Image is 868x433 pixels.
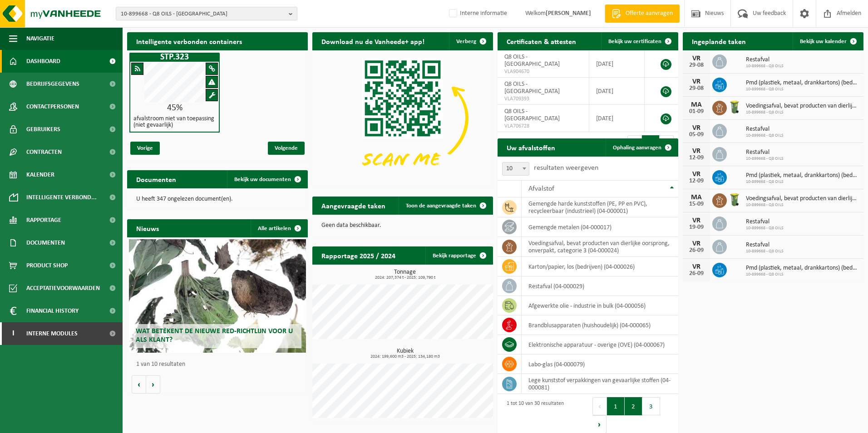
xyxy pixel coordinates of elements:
span: Financial History [26,300,79,322]
span: Volgende [268,142,305,155]
span: Interne modules [26,322,78,345]
span: 10-899668 - Q8 OILS [746,226,784,231]
td: [DATE] [589,50,644,78]
div: MA [687,101,705,108]
a: Offerte aanvragen [605,5,680,23]
a: Bekijk uw documenten [227,170,307,188]
span: Navigatie [26,27,54,50]
span: Acceptatievoorwaarden [26,277,100,300]
span: Contracten [26,141,62,163]
img: WB-0140-HPE-GN-50 [727,192,742,207]
span: Contactpersonen [26,95,79,118]
p: U heeft 347 ongelezen document(en). [136,196,299,202]
h2: Intelligente verbonden containers [127,32,308,50]
span: Rapportage [26,209,61,231]
div: VR [687,171,705,178]
span: 10-899668 - Q8 OILS [746,64,784,69]
span: 10 [502,162,529,176]
div: VR [687,124,705,132]
span: VLA706728 [504,123,582,130]
h2: Rapportage 2025 / 2024 [312,246,404,264]
span: Bekijk uw kalender [800,39,847,44]
span: 10-899668 - Q8 OILS - [GEOGRAPHIC_DATA] [121,7,285,21]
span: I [9,322,17,345]
span: 10-899668 - Q8 OILS [746,110,859,115]
label: Interne informatie [447,7,507,20]
div: 12-09 [687,178,705,184]
span: Voedingsafval, bevat producten van dierlijke oorsprong, onverpakt, categorie 3 [746,195,859,202]
div: VR [687,78,705,85]
span: Pmd (plastiek, metaal, drankkartons) (bedrijven) [746,79,859,87]
span: Kalender [26,163,54,186]
button: 10-899668 - Q8 OILS - [GEOGRAPHIC_DATA] [116,7,297,20]
button: Verberg [449,32,492,50]
span: Pmd (plastiek, metaal, drankkartons) (bedrijven) [746,265,859,272]
h2: Uw afvalstoffen [498,138,564,156]
span: VLA904670 [504,68,582,75]
td: gemengde harde kunststoffen (PE, PP en PVC), recycleerbaar (industrieel) (04-000001) [522,197,678,217]
td: karton/papier, los (bedrijven) (04-000026) [522,257,678,276]
div: 29-08 [687,62,705,69]
button: Previous [592,397,607,415]
p: 1 van 10 resultaten [136,361,303,368]
h4: afvalstroom niet van toepassing (niet gevaarlijk) [133,116,216,128]
td: brandblusapparaten (huishoudelijk) (04-000065) [522,315,678,335]
div: VR [687,55,705,62]
span: Intelligente verbond... [26,186,97,209]
div: MA [687,194,705,201]
h2: Certificaten & attesten [498,32,585,50]
span: 2024: 199,600 m3 - 2025: 134,180 m3 [317,354,493,359]
span: Voedingsafval, bevat producten van dierlijke oorsprong, onverpakt, categorie 3 [746,103,859,110]
h3: Tonnage [317,269,493,280]
h1: STP.323 [132,53,217,62]
div: 15-09 [687,201,705,207]
td: elektronische apparatuur - overige (OVE) (04-000067) [522,335,678,354]
img: WB-0140-HPE-GN-50 [727,99,742,115]
a: Bekijk rapportage [425,246,492,265]
div: 01-09 [687,108,705,115]
h2: Download nu de Vanheede+ app! [312,32,434,50]
td: voedingsafval, bevat producten van dierlijke oorsprong, onverpakt, categorie 3 (04-000024) [522,237,678,257]
button: 1 [607,397,625,415]
div: 12-09 [687,155,705,161]
td: [DATE] [589,105,644,132]
button: Vorige [132,375,146,394]
span: Vorige [130,142,160,155]
span: Verberg [456,39,476,44]
a: Bekijk uw kalender [793,32,863,50]
a: Ophaling aanvragen [606,138,677,157]
td: lege kunststof verpakkingen van gevaarlijke stoffen (04-000081) [522,374,678,394]
div: 19-09 [687,224,705,231]
span: 2024: 207,374 t - 2025: 109,790 t [317,276,493,280]
div: 05-09 [687,132,705,138]
a: Bekijk uw certificaten [601,32,677,50]
span: Toon de aangevraagde taken [406,203,476,209]
td: [DATE] [589,78,644,105]
span: Q8 OILS - [GEOGRAPHIC_DATA] [504,81,560,95]
div: 26-09 [687,271,705,277]
span: Bedrijfsgegevens [26,73,79,95]
span: VLA709393 [504,95,582,103]
span: Bekijk uw documenten [234,177,291,182]
a: Toon de aangevraagde taken [399,197,492,215]
div: VR [687,148,705,155]
span: Restafval [746,126,784,133]
span: Q8 OILS - [GEOGRAPHIC_DATA] [504,108,560,122]
div: VR [687,263,705,271]
span: Dashboard [26,50,60,73]
span: 10-899668 - Q8 OILS [746,202,859,208]
p: Geen data beschikbaar. [321,222,484,229]
label: resultaten weergeven [534,164,598,172]
h2: Nieuws [127,219,168,237]
div: VR [687,240,705,247]
h2: Documenten [127,170,185,188]
span: Q8 OILS - [GEOGRAPHIC_DATA] [504,54,560,68]
span: Offerte aanvragen [623,9,675,18]
td: restafval (04-000029) [522,276,678,296]
h3: Kubiek [317,348,493,359]
h2: Ingeplande taken [683,32,755,50]
span: Afvalstof [528,185,554,192]
span: Restafval [746,241,784,249]
span: Wat betekent de nieuwe RED-richtlijn voor u als klant? [136,328,293,344]
span: 10-899668 - Q8 OILS [746,249,784,254]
